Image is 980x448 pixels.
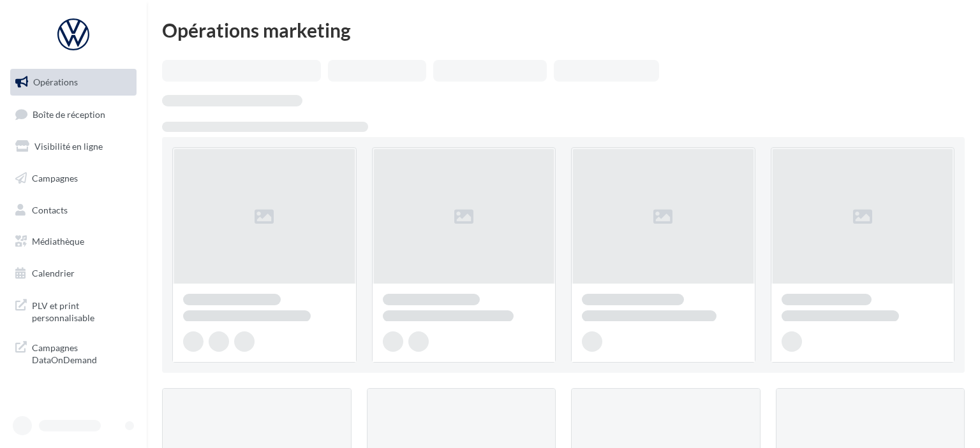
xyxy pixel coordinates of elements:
[32,204,68,215] span: Contacts
[32,268,75,278] span: Calendrier
[32,339,131,366] span: Campagnes DataOnDemand
[32,173,78,184] span: Campagnes
[8,260,139,287] a: Calendrier
[34,141,103,152] span: Visibilité en ligne
[8,101,139,128] a: Boîte de réception
[32,297,131,324] span: PLV et print personnalisable
[8,165,139,192] a: Campagnes
[8,334,139,372] a: Campagnes DataOnDemand
[8,228,139,255] a: Médiathèque
[32,236,84,247] span: Médiathèque
[33,76,78,87] span: Opérations
[162,20,965,40] div: Opérations marketing
[33,108,105,119] span: Boîte de réception
[8,197,139,224] a: Contacts
[8,133,139,160] a: Visibilité en ligne
[8,292,139,329] a: PLV et print personnalisable
[8,69,139,96] a: Opérations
